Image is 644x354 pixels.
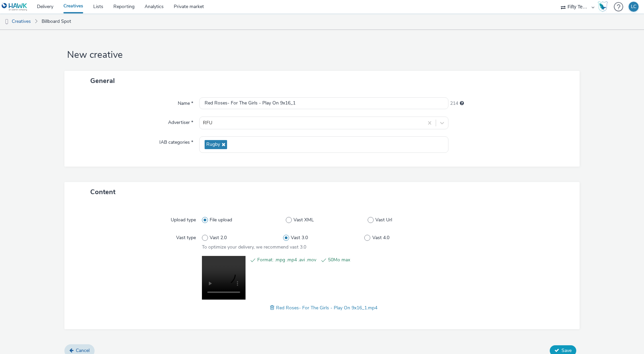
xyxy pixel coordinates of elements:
[76,347,90,354] span: Cancel
[165,117,196,126] label: Advertiser *
[210,217,232,223] span: File upload
[168,214,199,223] label: Upload type
[3,18,10,25] img: dooh
[38,13,74,30] a: Billboard Spot
[2,3,28,11] img: undefined Logo
[460,100,464,107] div: Maximum 255 characters
[291,234,308,241] span: Vast 3.0
[450,100,458,107] span: 214
[257,256,316,264] span: Format: .mpg .mp4 .avi .mov
[598,1,608,12] img: Hawk Academy
[157,136,196,146] label: IAB categories *
[372,234,389,241] span: Vast 4.0
[175,97,196,107] label: Name *
[173,232,199,241] label: Vast type
[328,256,387,264] span: 50Mo max
[293,217,314,223] span: Vast XML
[631,2,636,12] div: LC
[202,244,306,250] span: To optimize your delivery, we recommend vast 3.0
[199,97,448,109] input: Name
[598,1,610,12] a: Hawk Academy
[276,305,377,311] span: Red Roses- For The Girls - Play On 9x16_1.mp4
[64,49,580,61] h1: New creative
[90,187,115,196] span: Content
[90,76,115,85] span: General
[561,347,572,354] span: Save
[206,142,220,147] span: Rugby
[210,234,227,241] span: Vast 2.0
[375,217,392,223] span: Vast Url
